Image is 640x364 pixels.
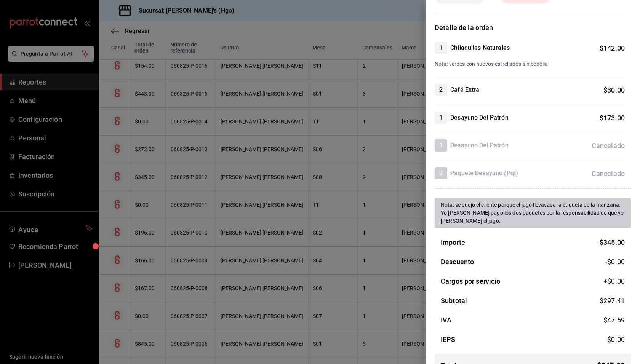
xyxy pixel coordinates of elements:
[600,114,625,122] span: $ 173.00
[603,316,625,324] span: $ 47.59
[592,168,625,179] div: Cancelado
[441,237,465,247] h3: Importe
[592,140,625,151] div: Cancelado
[435,43,447,53] span: 1
[441,334,456,345] h3: IEPS
[600,238,625,246] span: $ 345.00
[435,113,447,122] span: 1
[441,201,625,225] div: Nota: se quejó el cliente porque el jugo llevavaba la etiqueta de la manzana. Yo [PERSON_NAME] pa...
[435,141,447,150] span: 1
[441,257,474,267] h3: Descuento
[450,43,510,53] h4: Chilaquiles Naturales
[450,169,518,178] h4: Paquete Desayuno (Pqt)
[435,169,447,178] span: 2
[435,22,631,33] h3: Detalle de la orden
[607,335,625,343] span: $ 0.00
[450,141,509,150] h4: Desayuno Del Patrón
[600,44,625,52] span: $ 142.00
[603,86,625,94] span: $ 30.00
[441,315,451,325] h3: IVA
[450,113,509,122] h4: Desayuno Del Patrón
[450,85,479,94] h4: Café Extra
[441,276,501,286] h3: Cargos por servicio
[600,297,625,305] span: $ 297.41
[605,257,625,267] span: -$0.00
[435,85,447,94] span: 2
[603,276,625,286] span: +$ 0.00
[441,295,467,306] h3: Subtotal
[435,61,548,67] span: Nota: verdes con huevos estrellados sin cebolla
